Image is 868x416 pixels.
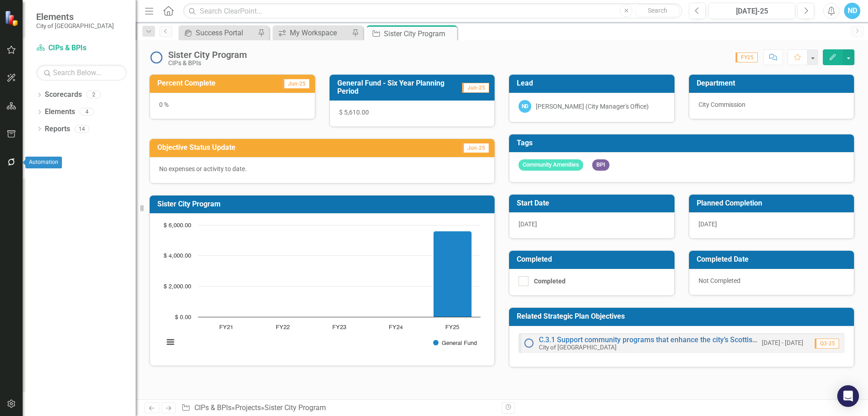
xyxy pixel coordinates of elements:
img: ClearPoint Strategy [5,10,20,26]
span: City Commission [698,101,745,108]
input: Search ClearPoint... [183,3,682,19]
span: [DATE] [519,220,537,228]
h3: Objective Status Update [157,143,402,152]
div: Automation [25,157,62,168]
img: Not Started [149,50,164,65]
text: $ 2,000.00 [164,284,191,290]
h3: Department [697,79,850,87]
button: [DATE]-25 [708,3,795,19]
span: Elements [36,11,114,22]
div: » » [181,403,495,413]
span: Jun-25 [462,83,489,93]
h3: Sister City Program [157,200,490,208]
h3: Lead [517,79,670,87]
small: [DATE] - [DATE] [762,339,803,347]
text: FY23 [332,325,346,330]
span: [DATE] [698,220,717,228]
h3: Planned Completion [697,199,850,207]
div: ND [519,100,531,113]
div: [PERSON_NAME] (City Manager's Office) [536,102,649,111]
input: Search Below... [36,65,127,81]
text: $ 4,000.00 [164,253,191,259]
text: FY21 [219,325,233,330]
div: 2 [86,91,101,99]
a: Elements [45,107,75,117]
text: FY25 [445,325,459,330]
span: BPI [592,159,609,171]
text: FY22 [276,325,290,330]
h3: Related Strategic Plan Objectives [517,312,849,320]
div: Not Completed [689,269,854,295]
small: City of [GEOGRAPHIC_DATA] [539,344,617,351]
div: 0 % [150,93,315,119]
img: Not Started [524,338,534,349]
h3: Completed [517,255,670,263]
text: $ 6,000.00 [164,223,191,229]
button: Show General Fund [433,339,477,346]
div: Sister City Program [384,28,455,39]
div: CIPs & BPIs [168,60,247,67]
text: FY24 [389,325,403,330]
h3: Tags [517,139,849,147]
button: ND [844,3,860,19]
p: No expenses or activity to date. [159,164,485,173]
button: View chart menu, Chart [164,336,177,349]
a: CIPs & BPIs [194,403,231,412]
div: Open Intercom Messenger [837,385,859,407]
div: Chart. Highcharts interactive chart. [159,220,485,356]
span: FY25 [736,53,758,62]
text: $ 0.00 [175,315,191,320]
button: Search [635,5,680,17]
span: Jun-25 [462,143,489,153]
a: Projects [235,403,261,412]
path: FY25, 5,610. General Fund. [434,231,472,317]
svg: Interactive chart [159,220,485,356]
h3: Completed Date [697,255,850,263]
a: CIPs & BPIs [36,43,127,53]
h3: Start Date [517,199,670,207]
span: Search [648,7,667,14]
div: [DATE]-25 [712,6,792,17]
a: C.3.1 Support community programs that enhance the city’s Scottish cultural heritage [539,335,811,344]
span: Q3-25 [815,339,839,349]
span: Jun-25 [283,79,310,89]
div: My Workspace [290,27,349,38]
div: 4 [80,108,94,116]
a: Scorecards [45,90,82,100]
a: Reports [45,124,70,134]
a: My Workspace [275,27,349,38]
small: City of [GEOGRAPHIC_DATA] [36,22,114,29]
span: Community Amenities [519,159,583,171]
h3: General Fund - Six Year Planning Period [337,79,462,95]
div: Sister City Program [168,50,247,60]
div: 14 [75,125,89,133]
div: Success Portal [196,27,255,38]
h3: Percent Complete [157,79,261,87]
a: Success Portal [181,27,255,38]
div: Sister City Program [264,403,326,412]
span: $ 5,610.00 [339,109,369,116]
